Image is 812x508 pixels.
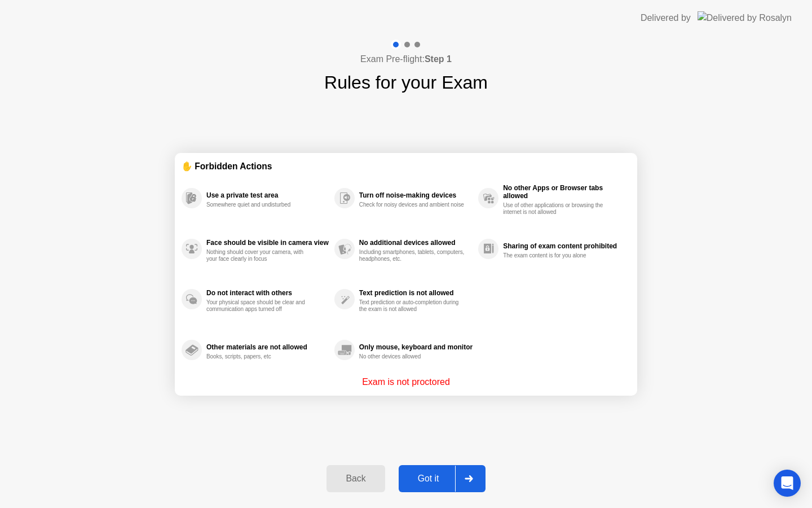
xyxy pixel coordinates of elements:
[402,474,455,484] div: Got it
[206,249,313,262] div: Nothing should cover your camera, with your face clearly in focus
[206,299,313,313] div: Your physical space should be clear and communication apps turned off
[182,160,630,173] div: ✋ Forbidden Actions
[206,191,329,199] div: Use a private test area
[206,202,313,208] div: Somewhere quiet and undisturbed
[326,465,385,492] button: Back
[206,353,313,360] div: Books, scripts, papers, etc
[206,343,329,351] div: Other materials are not allowed
[362,375,450,389] p: Exam is not proctored
[399,465,486,492] button: Got it
[360,52,452,66] h4: Exam Pre-flight:
[359,299,466,313] div: Text prediction or auto-completion during the exam is not allowed
[503,242,625,250] div: Sharing of exam content prohibited
[359,202,466,208] div: Check for noisy devices and ambient noise
[359,239,473,247] div: No additional devices allowed
[359,191,473,199] div: Turn off noise-making devices
[359,249,466,262] div: Including smartphones, tablets, computers, headphones, etc.
[359,353,466,360] div: No other devices allowed
[359,343,473,351] div: Only mouse, keyboard and monitor
[503,252,610,259] div: The exam content is for you alone
[359,289,473,297] div: Text prediction is not allowed
[698,11,792,24] img: Delivered by Rosalyn
[641,11,691,25] div: Delivered by
[206,239,329,247] div: Face should be visible in camera view
[774,470,801,497] div: Open Intercom Messenger
[503,184,625,200] div: No other Apps or Browser tabs allowed
[324,69,488,96] h1: Rules for your Exam
[425,54,452,64] b: Step 1
[503,202,610,216] div: Use of other applications or browsing the internet is not allowed
[330,474,381,484] div: Back
[206,289,329,297] div: Do not interact with others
